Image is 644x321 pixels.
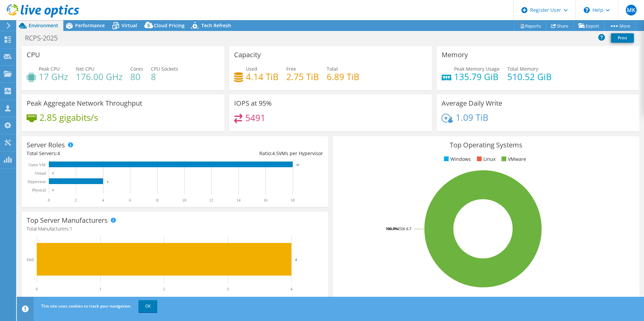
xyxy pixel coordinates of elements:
span: Performance [75,22,105,29]
h4: 176.00 GHz [76,73,123,80]
a: Share [546,21,574,31]
h4: 2.75 TiB [286,73,319,80]
tspan: ESXi 6.7 [398,226,411,231]
h4: 8 [151,73,178,80]
h4: 6.89 TiB [327,73,359,80]
text: 18 [296,163,299,167]
text: 14 [236,198,240,203]
h4: Total Manufacturers: [27,225,323,233]
text: 10 [182,198,186,203]
text: 2 [75,198,77,203]
span: 4 [57,150,60,156]
h4: 1.09 TiB [456,114,488,121]
li: VMware [500,155,526,163]
text: Hypervisor [28,179,46,184]
h3: Server Roles [27,141,65,149]
a: OK [138,300,157,312]
text: 8 [156,198,158,203]
span: Cloud Pricing [154,22,185,29]
text: Physical [32,188,46,192]
text: Virtual [35,171,46,176]
span: Tech Refresh [201,22,231,29]
span: Environment [29,22,58,29]
text: 4 [290,287,292,291]
li: Windows [442,155,471,163]
a: Reports [514,21,546,31]
span: This site uses cookies to track your navigation. [41,303,131,309]
span: Total Memory [507,66,538,72]
div: Total Servers: [27,150,175,157]
span: Cores [130,66,143,72]
span: MK [626,5,637,15]
text: Guest VM [29,163,45,167]
text: 16 [263,198,267,203]
text: 6 [129,198,131,203]
a: Export [573,21,605,31]
span: Used [246,66,257,72]
h3: Peak Aggregate Network Throughput [27,100,142,107]
span: CPU Sockets [151,66,178,72]
h3: IOPS at 95% [234,100,272,107]
text: 0 [52,172,54,175]
h4: 510.52 GiB [507,73,552,80]
h4: 5491 [245,114,265,121]
h4: 2.85 gigabits/s [39,114,98,121]
tspan: 100.0% [386,226,398,231]
h3: Capacity [234,51,261,59]
svg: \n [584,7,590,13]
a: Print [611,33,634,43]
span: 4.5 [272,150,279,156]
div: Ratio: VMs per Hypervisor [175,150,323,157]
span: Peak Memory Usage [454,66,500,72]
a: More [604,21,636,31]
h3: CPU [27,51,40,59]
span: Virtual [122,22,137,29]
h4: 135.79 GiB [454,73,500,80]
text: 4 [295,257,297,261]
h3: Top Operating Systems [338,141,634,149]
span: Free [286,66,296,72]
span: 1 [70,225,72,232]
text: 0 [36,287,38,291]
text: Dell [27,257,34,262]
h3: Memory [442,51,468,59]
text: 12 [209,198,213,203]
span: Net CPU [76,66,94,72]
text: 18 [291,198,295,203]
h4: 80 [130,73,143,80]
text: 4 [107,180,108,183]
h4: 4.14 TiB [246,73,279,80]
h3: Top Server Manufacturers [27,217,108,224]
span: Total [327,66,338,72]
h4: 17 GHz [39,73,68,80]
span: Peak CPU [39,66,60,72]
text: 1 [99,287,101,291]
h1: RCPS-2025 [22,34,68,42]
text: 0 [48,198,50,203]
h3: Average Daily Write [442,100,502,107]
text: 3 [227,287,229,291]
text: 2 [163,287,165,291]
text: 0 [52,188,54,192]
text: 4 [102,198,104,203]
li: Linux [475,155,495,163]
